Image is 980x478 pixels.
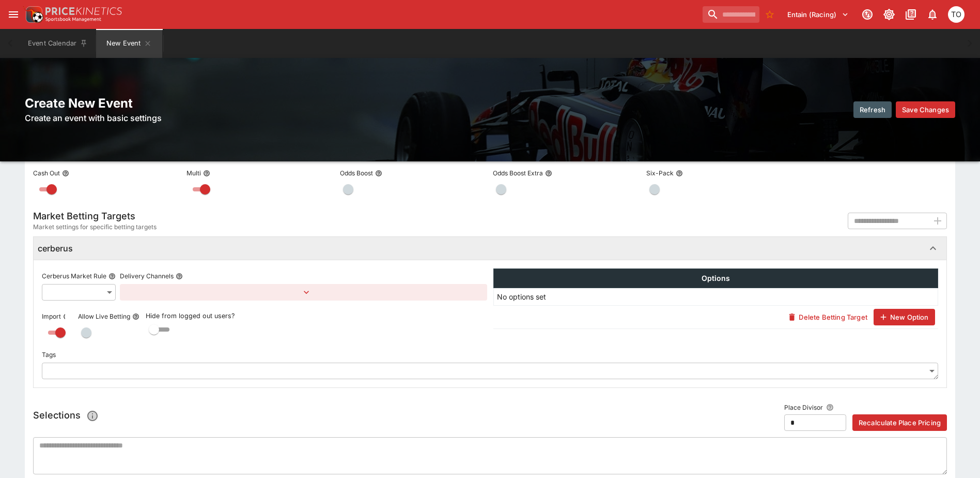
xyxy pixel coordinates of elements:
button: Cash Out [62,170,69,177]
p: Tags [42,350,56,359]
button: No Bookmarks [761,6,778,23]
button: New Option [874,309,935,325]
p: Import [42,312,61,321]
button: Multi [203,170,210,177]
p: Six-Pack [646,169,674,177]
button: Connected to PK [858,5,877,24]
button: Refresh [853,101,892,118]
h5: Selections [33,407,102,425]
button: Event Calendar [22,29,94,58]
h6: cerberus [38,243,73,254]
p: Allow Live Betting [78,312,130,321]
button: Value to divide Win prices by in order to calculate Place/Top 3 prices (Place = (Win - 1)/divisor... [823,400,837,414]
button: Odds Boost Extra [545,170,552,177]
img: PriceKinetics [45,7,122,15]
td: No options set [493,288,938,306]
p: Odds Boost Extra [493,169,543,177]
p: Hide from logged out users? [146,311,487,321]
button: Save Changes [896,101,955,118]
button: Thomas OConnor [945,3,968,26]
p: Delivery Channels [120,272,174,280]
button: Cerberus Market Rule [108,273,116,280]
th: Options [493,269,938,288]
h6: Create an event with basic settings [25,112,487,124]
img: PriceKinetics Logo [23,4,43,25]
button: Six-Pack [676,170,683,177]
p: Multi [186,169,201,177]
button: open drawer [4,5,23,24]
h2: Create New Event [25,95,487,111]
div: Thomas OConnor [948,6,965,23]
button: Notifications [923,5,942,24]
button: Import [63,313,70,320]
button: Documentation [901,5,920,24]
span: Market settings for specific betting targets [33,222,157,232]
input: search [703,6,759,23]
p: Cash Out [33,169,60,177]
h5: Market Betting Targets [33,210,157,222]
p: Place Divisor [784,403,823,414]
button: Toggle light/dark mode [880,5,898,24]
button: Delete Betting Target [782,309,873,325]
img: Sportsbook Management [45,17,101,22]
button: Delivery Channels [176,273,183,280]
p: Odds Boost [340,169,373,177]
button: Recalculate Place Pricing [852,414,947,431]
button: Paste/Type a csv of selections prices here. When typing, a selection will be created as you creat... [83,407,102,425]
button: New Event [96,29,162,58]
button: Allow Live Betting [132,313,139,320]
button: Odds Boost [375,170,382,177]
p: Cerberus Market Rule [42,272,106,280]
button: Select Tenant [781,6,855,23]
